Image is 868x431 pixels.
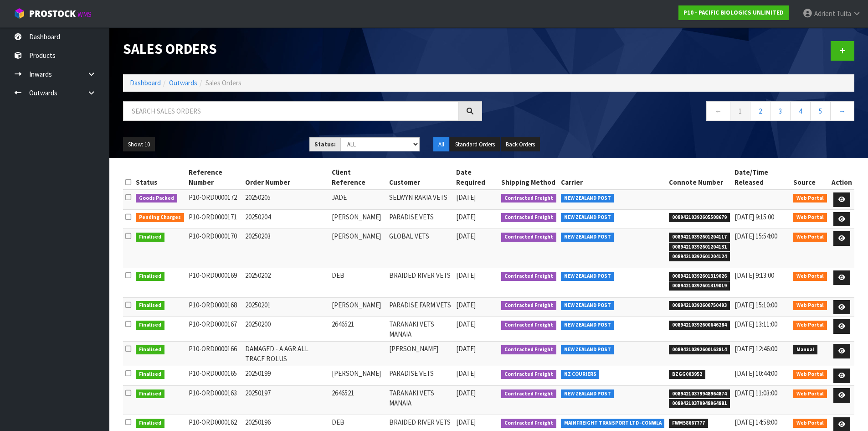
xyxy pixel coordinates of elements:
td: TARANAKI VETS MANAIA [387,386,454,415]
span: Sales Orders [205,78,241,87]
span: Manual [793,345,817,354]
a: 5 [810,101,831,121]
nav: Page navigation [496,101,855,124]
td: 20250202 [243,268,329,297]
span: Finalised [136,370,164,379]
td: P10-ORD0000165 [186,366,243,386]
span: Contracted Freight [501,213,556,222]
span: 00894210392601204124 [669,252,730,261]
td: 20250200 [243,317,329,342]
span: Web Portal [793,389,827,399]
th: Action [829,165,854,190]
span: Contracted Freight [501,345,556,354]
a: Dashboard [130,78,161,87]
a: P10 - PACIFIC BIOLOGICS UNLIMITED [678,5,789,20]
span: NEW ZEALAND POST [561,345,614,354]
strong: P10 - PACIFIC BIOLOGICS UNLIMITED [683,9,784,16]
span: Finalised [136,419,164,428]
td: [PERSON_NAME] [329,229,387,268]
span: NEW ZEALAND POST [561,213,614,222]
span: 00894210392601319026 [669,272,730,281]
a: 3 [770,101,791,121]
span: [DATE] [456,320,476,328]
span: FWM58667777 [669,419,708,428]
span: [DATE] 13:11:00 [734,320,777,328]
td: P10-ORD0000168 [186,297,243,317]
span: 00894210392601204131 [669,243,730,252]
button: Standard Orders [450,137,500,152]
a: 1 [730,101,750,121]
span: [DATE] [456,369,476,378]
td: P10-ORD0000170 [186,229,243,268]
span: 00894210379948964874 [669,389,730,399]
td: 2646521 [329,317,387,342]
span: NEW ZEALAND POST [561,194,614,203]
span: Tuita [837,9,851,18]
td: PARADISE FARM VETS [387,297,454,317]
td: BRAIDED RIVER VETS [387,268,454,297]
strong: Status: [314,140,336,148]
span: Contracted Freight [501,194,556,203]
td: PARADISE VETS [387,209,454,229]
td: DAMAGED - A AGR ALL TRACE BOLUS [243,342,329,366]
span: [DATE] [456,389,476,397]
a: ← [706,101,730,121]
button: Back Orders [501,137,540,152]
a: 2 [750,101,770,121]
th: Customer [387,165,454,190]
span: Finalised [136,301,164,310]
td: SELWYN RAKIA VETS [387,190,454,209]
span: Contracted Freight [501,301,556,310]
span: Web Portal [793,321,827,330]
span: MAINFREIGHT TRANSPORT LTD -CONWLA [561,419,665,428]
span: [DATE] 9:13:00 [734,271,774,280]
span: [DATE] [456,213,476,221]
span: Pending Charges [136,213,184,222]
span: Web Portal [793,233,827,242]
th: Connote Number [667,165,732,190]
td: P10-ORD0000172 [186,190,243,209]
th: Status [134,165,186,190]
span: Contracted Freight [501,321,556,330]
span: NEW ZEALAND POST [561,233,614,242]
th: Client Reference [329,165,387,190]
span: [DATE] [456,193,476,202]
span: Contracted Freight [501,389,556,399]
span: Finalised [136,272,164,281]
span: Adrient [814,9,835,18]
span: NEW ZEALAND POST [561,389,614,399]
td: TARANAKI VETS MANAIA [387,317,454,342]
button: All [433,137,449,152]
span: [DATE] 15:10:00 [734,301,777,309]
th: Reference Number [186,165,243,190]
span: [DATE] [456,232,476,240]
a: → [830,101,854,121]
span: [DATE] 10:44:00 [734,369,777,378]
span: Contracted Freight [501,233,556,242]
td: JADE [329,190,387,209]
td: 20250201 [243,297,329,317]
span: [DATE] [456,344,476,353]
td: 20250205 [243,190,329,209]
td: P10-ORD0000163 [186,386,243,415]
span: Contracted Freight [501,419,556,428]
th: Carrier [559,165,667,190]
span: BZGG003952 [669,370,705,379]
span: Web Portal [793,272,827,281]
td: GLOBAL VETS [387,229,454,268]
span: 00894210392600162814 [669,345,730,354]
span: Goods Packed [136,194,177,203]
th: Date/Time Released [732,165,791,190]
td: P10-ORD0000166 [186,342,243,366]
img: cube-alt.png [14,8,25,19]
input: Search sales orders [123,101,458,121]
span: 00894210392601319019 [669,281,730,291]
small: WMS [77,10,92,19]
span: 00894210392600750493 [669,301,730,310]
span: 00894210392600646284 [669,321,730,330]
th: Order Number [243,165,329,190]
td: 20250199 [243,366,329,386]
th: Date Required [454,165,499,190]
span: [DATE] [456,418,476,426]
span: Finalised [136,321,164,330]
